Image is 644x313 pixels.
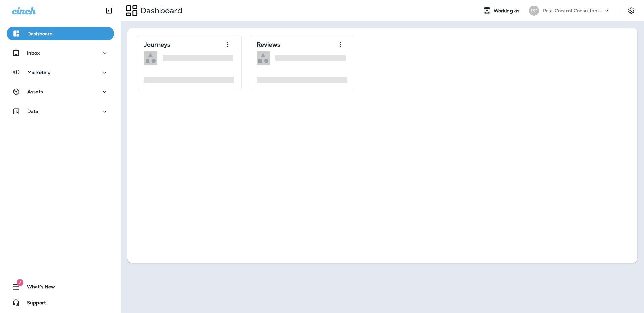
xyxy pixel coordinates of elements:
[7,105,114,118] button: Data
[7,27,114,40] button: Dashboard
[494,8,522,14] span: Working as:
[7,46,114,60] button: Inbox
[27,109,39,114] p: Data
[100,4,118,17] button: Collapse Sidebar
[144,41,170,48] p: Journeys
[27,31,53,36] p: Dashboard
[17,279,23,286] span: 7
[20,284,55,292] span: What's New
[257,41,280,48] p: Reviews
[529,6,539,16] div: PC
[7,296,114,309] button: Support
[27,50,40,56] p: Inbox
[543,8,602,13] p: Pest Control Consultants
[27,89,43,95] p: Assets
[20,300,46,308] span: Support
[625,5,637,17] button: Settings
[27,70,51,75] p: Marketing
[7,66,114,79] button: Marketing
[7,280,114,293] button: 7What's New
[138,6,182,16] p: Dashboard
[7,85,114,99] button: Assets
